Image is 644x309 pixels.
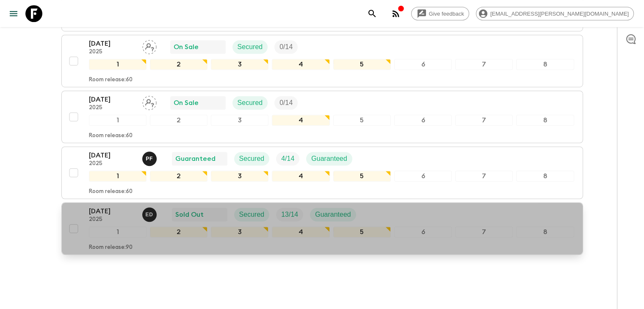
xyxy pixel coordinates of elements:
[516,115,574,126] div: 8
[5,5,22,22] button: menu
[272,59,329,70] div: 4
[89,39,135,49] p: [DATE]
[281,154,294,164] p: 4 / 14
[424,11,469,17] span: Give feedback
[476,7,634,20] div: [EMAIL_ADDRESS][PERSON_NAME][DOMAIN_NAME]
[239,154,265,164] p: Secured
[150,171,207,182] div: 2
[234,208,270,221] div: Secured
[333,171,391,182] div: 5
[142,210,158,217] span: Edwin Duarte Ríos
[89,150,135,160] p: [DATE]
[455,115,513,126] div: 7
[239,210,265,220] p: Secured
[232,40,268,54] div: Secured
[61,146,583,199] button: [DATE]2025Pedro FloresGuaranteedSecuredTrip FillGuaranteed12345678Room release:60
[364,5,381,22] button: search adventures
[516,226,574,237] div: 8
[315,210,351,220] p: Guaranteed
[142,154,158,161] span: Pedro Flores
[333,115,391,126] div: 5
[150,59,207,70] div: 2
[174,42,199,52] p: On Sale
[89,226,146,237] div: 1
[61,202,583,255] button: [DATE]2025Edwin Duarte RíosSold OutSecuredTrip FillGuaranteed12345678Room release:90
[272,115,329,126] div: 4
[89,132,133,139] p: Room release: 60
[394,59,452,70] div: 6
[276,152,299,166] div: Trip Fill
[211,59,268,70] div: 3
[232,96,268,110] div: Secured
[274,96,298,110] div: Trip Fill
[311,154,347,164] p: Guaranteed
[175,210,204,220] p: Sold Out
[175,154,216,164] p: Guaranteed
[516,59,574,70] div: 8
[142,42,157,49] span: Assign pack leader
[89,49,135,55] p: 2025
[89,115,146,126] div: 1
[174,98,199,108] p: On Sale
[333,59,391,70] div: 5
[394,115,452,126] div: 6
[279,98,293,108] p: 0 / 14
[142,152,158,166] button: PF
[89,188,133,195] p: Room release: 60
[274,40,298,54] div: Trip Fill
[211,171,268,182] div: 3
[146,155,153,162] p: P F
[486,11,633,17] span: [EMAIL_ADDRESS][PERSON_NAME][DOMAIN_NAME]
[455,226,513,237] div: 7
[142,207,158,222] button: ED
[272,226,329,237] div: 4
[150,115,207,126] div: 2
[238,42,263,52] p: Secured
[89,59,146,70] div: 1
[455,59,513,70] div: 7
[281,210,298,220] p: 13 / 14
[455,171,513,182] div: 7
[234,152,270,166] div: Secured
[279,42,293,52] p: 0 / 14
[142,98,157,105] span: Assign pack leader
[146,211,153,218] p: E D
[89,94,135,105] p: [DATE]
[394,171,452,182] div: 6
[516,171,574,182] div: 8
[411,7,469,20] a: Give feedback
[89,171,146,182] div: 1
[394,226,452,237] div: 6
[333,226,391,237] div: 5
[238,98,263,108] p: Secured
[211,226,268,237] div: 3
[89,244,133,251] p: Room release: 90
[211,115,268,126] div: 3
[272,171,329,182] div: 4
[89,105,135,111] p: 2025
[89,160,135,167] p: 2025
[276,208,303,221] div: Trip Fill
[61,35,583,87] button: [DATE]2025Assign pack leaderOn SaleSecuredTrip Fill12345678Room release:60
[89,206,135,216] p: [DATE]
[89,77,133,83] p: Room release: 60
[89,216,135,223] p: 2025
[61,91,583,143] button: [DATE]2025Assign pack leaderOn SaleSecuredTrip Fill12345678Room release:60
[150,226,207,237] div: 2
